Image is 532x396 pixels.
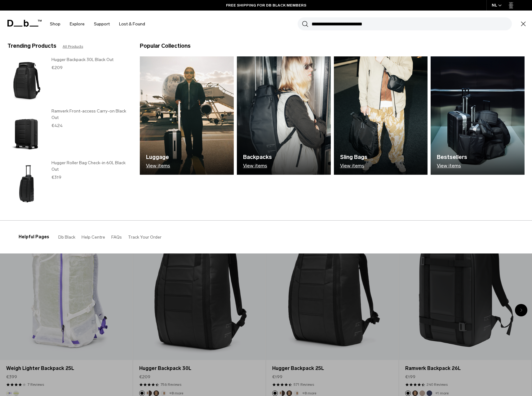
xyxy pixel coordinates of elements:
p: View items [437,163,467,169]
img: Db [237,56,331,175]
a: Hugger Backpack 30L Black Out Hugger Backpack 30L Black Out €209 [7,56,127,105]
h3: Trending Products [7,42,56,50]
a: Shop [50,13,60,35]
nav: Main Navigation [45,11,150,37]
a: Db Sling Bags View items [334,56,428,175]
img: Hugger Backpack 30L Black Out [7,56,45,105]
a: FAQs [111,235,122,240]
a: Db Luggage View items [140,56,234,175]
span: €424 [51,123,63,128]
a: Lost & Found [119,13,145,35]
img: Hugger Roller Bag Check-in 60L Black Out [7,160,45,208]
h3: Hugger Backpack 30L Black Out [51,56,127,63]
img: Db [334,56,428,175]
a: Support [94,13,110,35]
h3: Bestsellers [437,153,467,161]
p: View items [340,163,367,169]
h3: Popular Collections [140,42,191,50]
h3: Helpful Pages [19,234,49,240]
img: Ramverk Front-access Carry-on Black Out [7,108,45,156]
img: Db [431,56,525,175]
h3: Luggage [146,153,170,161]
a: Ramverk Front-access Carry-on Black Out Ramverk Front-access Carry-on Black Out €424 [7,108,127,156]
h3: Hugger Roller Bag Check-in 60L Black Out [51,160,127,173]
p: View items [243,163,272,169]
a: Db Black [58,235,75,240]
span: €319 [51,175,61,180]
a: FREE SHIPPING FOR DB BLACK MEMBERS [226,2,306,8]
a: Help Centre [82,235,105,240]
a: Hugger Roller Bag Check-in 60L Black Out Hugger Roller Bag Check-in 60L Black Out €319 [7,160,127,208]
img: Db [140,56,234,175]
h3: Backpacks [243,153,272,161]
a: Track Your Order [128,235,162,240]
a: All Products [63,44,83,49]
span: €209 [51,65,63,70]
p: View items [146,163,170,169]
h3: Sling Bags [340,153,367,161]
a: Db Backpacks View items [237,56,331,175]
a: Db Bestsellers View items [431,56,525,175]
h3: Ramverk Front-access Carry-on Black Out [51,108,127,121]
a: Explore [70,13,85,35]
